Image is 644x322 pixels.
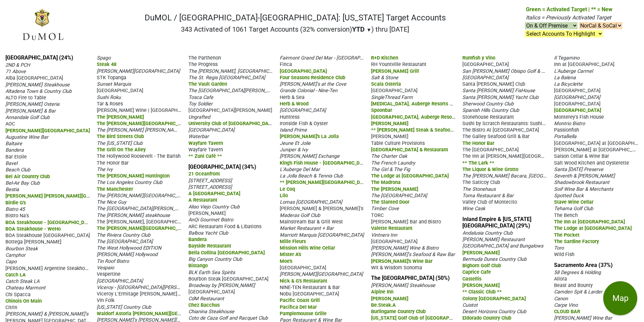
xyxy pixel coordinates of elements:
span: [PERSON_NAME] & [PERSON_NAME]'s [5,311,88,317]
span: Tar & Roses [97,101,123,107]
span: [PERSON_NAME][GEOGRAPHIC_DATA] [280,271,363,277]
span: Lilo [280,193,288,199]
span: [PERSON_NAME] [371,134,408,139]
span: [PERSON_NAME]'s Seafood & Raw Bar [371,252,455,257]
span: Pacific Coast Grill [280,298,320,303]
span: [GEOGRAPHIC_DATA] [554,101,601,107]
span: [GEOGRAPHIC_DATA] [371,88,418,94]
span: Chinois On Main [5,298,42,304]
span: Island Prime [280,127,307,133]
span: Cuistot [462,302,478,308]
span: The [PERSON_NAME], [GEOGRAPHIC_DATA] [97,218,193,225]
span: Shadowbrook Restaurant [554,180,609,185]
span: [PERSON_NAME]'s La Jolla [280,134,339,139]
span: Market Restaurant + Bar [280,225,334,231]
span: Tehama Golf Club [554,206,593,211]
span: The [GEOGRAPHIC_DATA] [462,147,519,153]
span: Wayfare Tavern [188,140,223,146]
span: Sunset Marquis [97,81,131,87]
span: Carpe Vino [554,302,578,308]
span: [GEOGRAPHIC_DATA] [97,88,143,94]
span: AOC [5,121,15,127]
span: Waldorf Astoria [PERSON_NAME][GEOGRAPHIC_DATA] [97,310,217,317]
span: Mille Fleurs [280,239,306,244]
span: The [PERSON_NAME][GEOGRAPHIC_DATA] [97,225,191,231]
span: Toma Restaurant & Bar [462,193,514,199]
span: [PERSON_NAME] & [PERSON_NAME]'s [280,206,363,211]
span: The Liquor & Wine Grotto [462,167,518,172]
span: Steak 48 [97,62,116,67]
span: The Madrona [371,180,401,185]
span: Be.Steak.A [371,302,396,308]
span: R+D Kitchen [371,55,398,61]
span: Big Canyon Country Club [188,256,242,262]
span: RH Yountville Restaurant [371,62,426,67]
span: Finca [280,62,292,67]
span: Vespertine [97,271,121,277]
span: [GEOGRAPHIC_DATA] [188,289,235,295]
span: [MEDICAL_DATA], Auberge Resorts Collection [371,100,472,107]
span: Herb & Sea [280,95,305,100]
span: [US_STATE] Golf Club of [GEOGRAPHIC_DATA] [371,315,473,321]
span: Santa [DATE] Preserve [554,167,603,172]
span: [GEOGRAPHIC_DATA], Auberge Resorts Collection [371,114,481,120]
span: The [GEOGRAPHIC_DATA] [97,239,153,244]
span: [US_STATE] Country Club [97,304,151,310]
span: Monterey's Fish House [554,114,604,120]
span: [PERSON_NAME][GEOGRAPHIC_DATA] [5,128,90,134]
span: Castellis [462,276,481,282]
span: Santa [PERSON_NAME] Club [462,81,525,87]
span: Chez Bacchus [188,302,220,308]
a: [GEOGRAPHIC_DATA] (34%) [188,164,256,170]
span: Balboa Yacht Club [188,230,228,236]
button: Map [603,281,637,315]
span: The St. Regis [GEOGRAPHIC_DATA] [188,75,265,81]
span: [PERSON_NAME] & Bar [5,108,56,114]
span: The Los Angeles Country Club [97,180,162,185]
span: Viceroy L'Ermitage [PERSON_NAME][GEOGRAPHIC_DATA] [97,290,224,297]
span: PortaBella [554,134,576,139]
span: The Ivy [97,167,113,172]
span: Tin Roof Bistro [97,258,129,264]
span: Marriott Marquis [GEOGRAPHIC_DATA] [280,232,364,238]
span: [PERSON_NAME] Steakhouse [371,283,435,288]
span: The [US_STATE] Club [97,140,143,146]
span: Lomas [GEOGRAPHIC_DATA] [280,199,342,205]
span: Moe's [280,258,292,264]
span: The Progress [188,62,218,67]
span: [PERSON_NAME] Wine & Bistro [371,245,439,251]
span: Vespaio [97,265,114,271]
span: YTD [352,25,365,33]
span: [PERSON_NAME] Wine | [GEOGRAPHIC_DATA], [GEOGRAPHIC_DATA] [97,107,246,113]
span: Maderas Golf Club [280,213,320,218]
span: [PERSON_NAME] [188,210,226,216]
span: Broadway by [PERSON_NAME] [188,283,255,288]
span: Camphor [5,252,25,258]
span: The Pocket [554,232,579,238]
span: [PERSON_NAME] Steakhouse [5,82,70,88]
span: The [PERSON_NAME] [371,186,418,192]
span: Alba [GEOGRAPHIC_DATA] [5,75,63,81]
span: [PERSON_NAME] Osteria [5,101,59,107]
span: Bighorn Golf Club [462,263,501,269]
span: Il Tegamino [554,55,579,61]
span: Altadena Town & Country Club [5,88,72,94]
span: La Jolla Beach & Tennis Club [280,173,343,179]
span: Eldorado Country Club [462,315,511,321]
span: 71 Above [5,69,26,74]
span: The [PERSON_NAME][GEOGRAPHIC_DATA] [97,192,190,199]
span: Waterbar [188,134,209,139]
span: Allora [554,276,567,282]
span: Seventh & [PERSON_NAME] [554,173,615,179]
span: Augustine Wine Bar [5,134,48,140]
img: DuMOL [22,8,64,41]
span: [PERSON_NAME] [PERSON_NAME][GEOGRAPHIC_DATA], A [GEOGRAPHIC_DATA] [5,192,183,199]
span: Bella Collina [GEOGRAPHIC_DATA] [188,250,265,256]
span: [GEOGRAPHIC_DATA] and Bungalows [462,243,543,249]
span: Caprice Cafe [462,269,491,275]
span: [PERSON_NAME] Exchange [280,153,339,159]
span: The [PERSON_NAME], [GEOGRAPHIC_DATA] [188,68,284,74]
span: BOA Steakhouse [GEOGRAPHIC_DATA] [5,233,90,238]
span: Chateau Marmont [5,285,45,291]
span: Juniper & Ivy [280,147,308,153]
